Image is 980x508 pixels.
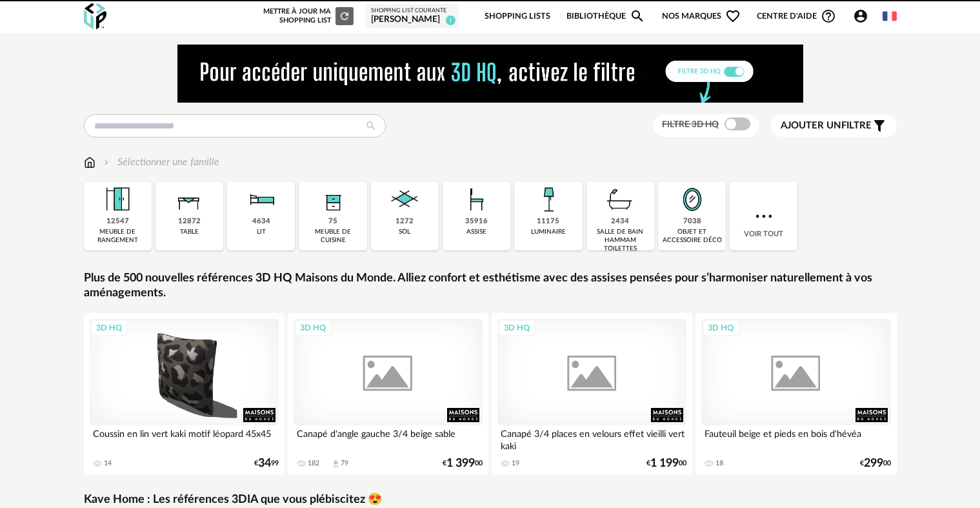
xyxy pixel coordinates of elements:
div: Mettre à jour ma Shopping List [261,7,354,25]
div: 1272 [395,217,414,227]
span: Refresh icon [339,12,350,19]
a: 3D HQ Canapé 3/4 places en velours effet vieilli vert kaki 19 €1 19900 [492,313,693,475]
span: 34 [258,459,271,468]
img: Miroir.png [675,182,710,217]
div: Coussin en lin vert kaki motif léopard 45x45 [90,425,279,451]
div: 2434 [611,217,629,227]
a: 3D HQ Fauteuil beige et pieds en bois d'hévéa 18 €29900 [695,313,897,475]
div: 182 [308,459,319,468]
span: Download icon [331,459,341,469]
div: 19 [512,459,519,468]
button: Ajouter unfiltre Filter icon [771,115,897,137]
div: € 99 [254,459,279,468]
span: 299 [864,459,883,468]
a: 3D HQ Coussin en lin vert kaki motif léopard 45x45 14 €3499 [84,313,285,475]
div: luminaire [531,228,566,236]
div: [PERSON_NAME] [371,14,453,26]
div: € 00 [860,459,891,468]
a: Shopping Lists [485,1,550,32]
img: Assise.png [459,182,494,217]
div: Sélectionner une famille [101,155,219,170]
div: Voir tout [730,182,797,250]
a: Shopping List courante [PERSON_NAME] 1 [371,7,453,26]
div: meuble de rangement [88,228,148,245]
div: salle de bain hammam toilettes [590,228,650,253]
div: 79 [341,459,348,468]
span: Centre d'aideHelp Circle Outline icon [757,8,836,24]
div: 12547 [106,217,129,227]
div: 11175 [537,217,559,227]
div: assise [466,228,486,236]
img: svg+xml;base64,PHN2ZyB3aWR0aD0iMTYiIGhlaWdodD0iMTciIHZpZXdCb3g9IjAgMCAxNiAxNyIgZmlsbD0ibm9uZSIgeG... [84,155,95,170]
img: Table.png [172,182,206,217]
span: Account Circle icon [853,8,868,24]
img: Salle%20de%20bain.png [603,182,637,217]
img: Luminaire.png [531,182,566,217]
div: lit [257,228,266,236]
img: NEW%20NEW%20HQ%20NEW_V1.gif [177,45,803,103]
div: Canapé 3/4 places en velours effet vieilli vert kaki [497,425,687,451]
img: Meuble%20de%20rangement.png [100,182,135,217]
span: 1 199 [650,459,679,468]
div: 3D HQ [294,320,332,336]
a: BibliothèqueMagnify icon [566,1,645,32]
div: 75 [328,217,337,227]
img: Rangement.png [315,182,350,217]
div: 3D HQ [702,320,739,336]
span: filtre [781,119,872,132]
div: 4634 [252,217,270,227]
a: Kave Home : Les références 3DIA que vous plébiscitez 😍 [84,493,382,507]
div: sol [399,228,410,236]
img: Literie.png [244,182,279,217]
div: 18 [715,459,723,468]
img: OXP [84,3,106,30]
span: 1 [446,15,455,25]
div: 12872 [178,217,201,227]
div: 7038 [683,217,701,227]
div: € 00 [443,459,483,468]
a: Plus de 500 nouvelles références 3D HQ Maisons du Monde. Alliez confort et esthétisme avec des as... [84,271,897,301]
span: Magnify icon [630,8,645,24]
span: Ajouter un [781,121,841,130]
span: Nos marques [662,1,741,32]
span: 1 399 [446,459,475,468]
div: Fauteuil beige et pieds en bois d'hévéa [701,425,891,451]
div: Canapé d'angle gauche 3/4 beige sable [294,425,483,451]
div: 3D HQ [90,320,128,336]
div: objet et accessoire déco [662,228,722,245]
div: 3D HQ [498,320,535,336]
span: Filtre 3D HQ [662,120,719,129]
img: svg+xml;base64,PHN2ZyB3aWR0aD0iMTYiIGhlaWdodD0iMTYiIHZpZXdCb3g9IjAgMCAxNiAxNiIgZmlsbD0ibm9uZSIgeG... [101,155,112,170]
a: 3D HQ Canapé d'angle gauche 3/4 beige sable 182 Download icon 79 €1 39900 [288,313,489,475]
div: Shopping List courante [371,7,453,15]
div: table [180,228,199,236]
div: 35916 [465,217,488,227]
div: € 00 [646,459,686,468]
div: 14 [104,459,112,468]
span: Heart Outline icon [725,8,741,24]
div: meuble de cuisine [303,228,363,245]
span: Account Circle icon [853,8,874,24]
span: Help Circle Outline icon [821,8,836,24]
img: more.7b13dc1.svg [752,205,775,228]
img: fr [883,9,897,23]
img: Sol.png [387,182,422,217]
span: Filter icon [872,118,887,134]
